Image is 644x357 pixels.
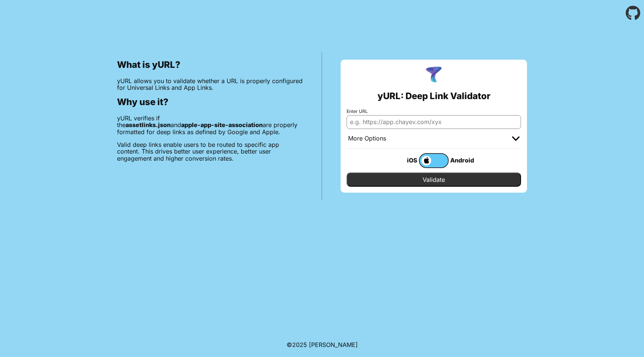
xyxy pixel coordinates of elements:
[126,121,171,129] b: assetlinks.json
[181,121,263,129] b: apple-app-site-association
[117,60,303,70] h2: What is yURL?
[287,332,358,357] footer: ©
[347,173,521,187] input: Validate
[117,115,303,135] p: yURL verifies if the and are properly formatted for deep links as defined by Google and Apple.
[348,135,386,142] div: More Options
[117,97,303,107] h2: Why use it?
[378,91,490,101] h2: yURL: Deep Link Validator
[389,155,419,165] div: iOS
[292,341,307,348] span: 2025
[117,141,303,162] p: Valid deep links enable users to be routed to specific app content. This drives better user exper...
[449,155,479,165] div: Android
[347,109,521,114] label: Enter URL
[347,115,521,129] input: e.g. https://app.chayev.com/xyx
[117,78,303,91] p: yURL allows you to validate whether a URL is properly configured for Universal Links and App Links.
[512,136,520,141] img: chevron
[424,66,443,85] img: yURL Logo
[309,341,358,348] a: Michael Ibragimchayev's Personal Site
